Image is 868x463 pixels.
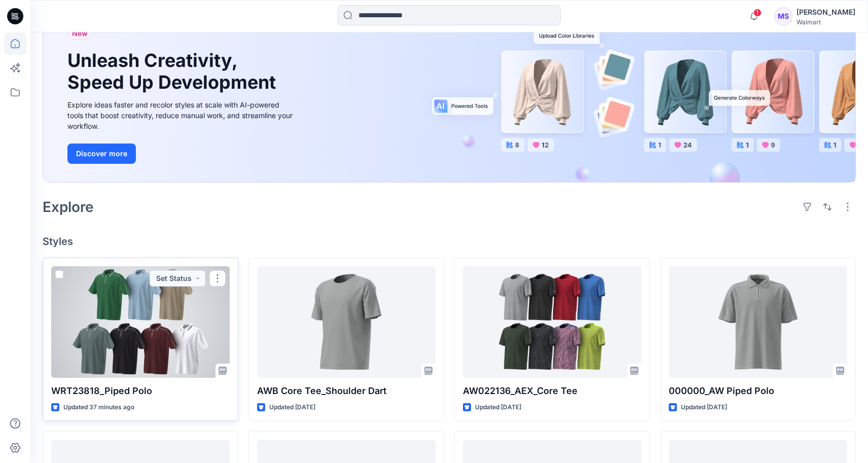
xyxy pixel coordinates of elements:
[797,18,855,26] div: Walmart
[43,199,94,215] h2: Explore
[774,7,792,25] div: MS
[67,144,136,164] button: Discover more
[475,402,521,413] p: Updated [DATE]
[669,266,847,378] a: 000000_AW Piped Polo
[67,144,296,164] a: Discover more
[67,99,296,131] div: Explore ideas faster and recolor styles at scale with AI-powered tools that boost creativity, red...
[463,384,641,398] p: AW022136_AEX_Core Tee
[63,402,134,413] p: Updated 37 minutes ago
[463,266,641,378] a: AW022136_AEX_Core Tee
[269,402,315,413] p: Updated [DATE]
[51,384,230,398] p: WRT23818_Piped Polo
[753,9,762,17] span: 1
[681,402,727,413] p: Updated [DATE]
[797,6,855,18] div: [PERSON_NAME]
[257,384,436,398] p: AWB Core Tee_Shoulder Dart
[43,235,856,247] h4: Styles
[669,384,847,398] p: 000000_AW Piped Polo
[257,266,436,378] a: AWB Core Tee_Shoulder Dart
[51,266,230,378] a: WRT23818_Piped Polo
[67,50,280,93] h1: Unleash Creativity, Speed Up Development
[72,27,88,40] span: New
